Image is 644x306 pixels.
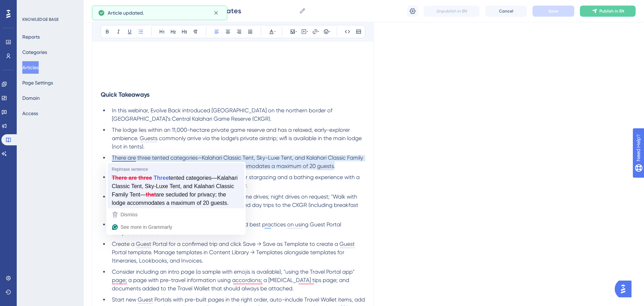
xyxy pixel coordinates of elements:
button: Domain [22,92,40,104]
button: Reports [22,31,40,43]
button: Save [532,6,574,17]
span: Article updated. [108,9,144,17]
span: Need Help? [16,2,44,10]
button: Publish in EN [580,6,636,17]
span: Create a Guest Portal for a confirmed trip and click Save → Save as Template to create a Guest Po... [112,241,356,264]
span: Publish in EN [599,8,624,14]
button: Cancel [485,6,527,17]
span: Unpublish in EN [437,8,467,14]
button: Access [22,107,38,120]
div: KNOWLEDGE BASE [22,17,59,22]
span: Consider including an intro page (a sample with emojis is available), "using the Travel Portal ap... [112,268,356,292]
strong: Quick Takeaways [101,91,149,98]
span: Cancel [499,8,513,14]
button: Articles [22,61,39,74]
span: The lodge lies within an 11,000-hectare private game reserve and has a relaxed, early-explorer am... [112,127,363,150]
button: Unpublish in EN [424,6,480,17]
span: In this webinar, Evolve Back introduced [GEOGRAPHIC_DATA] on the northern border of [GEOGRAPHIC_D... [112,107,334,122]
button: Page Settings [22,76,53,89]
span: There are three tented categories—Kalahari Classic Tent, Sky-Luxe Tent, and Kalahari Classic Fami... [112,154,365,169]
span: Save [549,8,558,14]
iframe: UserGuiding AI Assistant Launcher [615,279,636,299]
button: Categories [22,46,47,58]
